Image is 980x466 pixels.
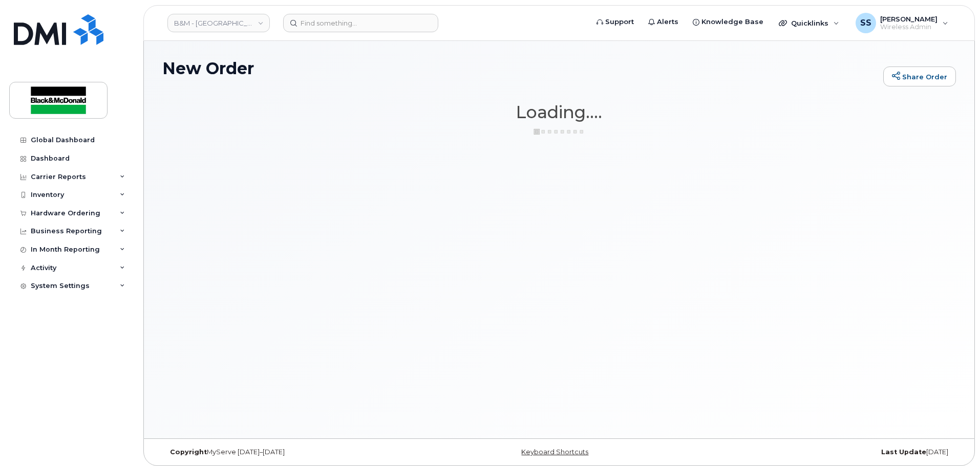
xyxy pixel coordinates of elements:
[883,66,956,87] a: Share Order
[521,448,588,456] a: Keyboard Shortcuts
[162,103,956,121] h1: Loading....
[162,59,878,77] h1: New Order
[881,448,926,456] strong: Last Update
[170,448,207,456] strong: Copyright
[162,448,427,456] div: MyServe [DATE]–[DATE]
[691,448,956,456] div: [DATE]
[534,128,585,136] img: ajax-loader-3a6953c30dc77f0bf724df975f13086db4f4c1262e45940f03d1251963f1bf2e.gif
